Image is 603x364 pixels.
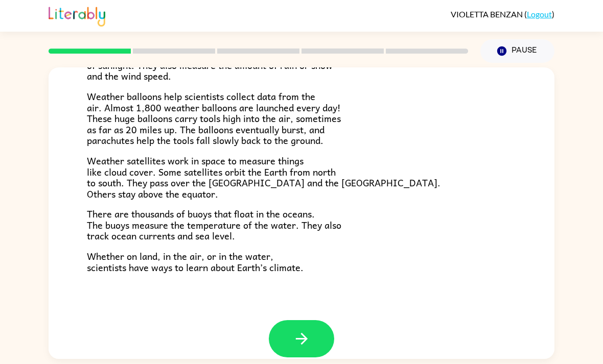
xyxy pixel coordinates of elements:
[451,9,524,19] span: VIOLETTA BENZAN
[87,153,440,201] span: Weather satellites work in space to measure things like cloud cover. Some satellites orbit the Ea...
[451,9,554,19] div: ( )
[480,39,554,63] button: Pause
[87,206,341,243] span: There are thousands of buoys that float in the oceans. The buoys measure the temperature of the w...
[87,249,304,275] span: Whether on land, in the air, or in the water, scientists have ways to learn about Earth’s climate.
[527,9,552,19] a: Logout
[87,89,341,148] span: Weather balloons help scientists collect data from the air. Almost 1,800 weather balloons are lau...
[49,4,105,27] img: Literably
